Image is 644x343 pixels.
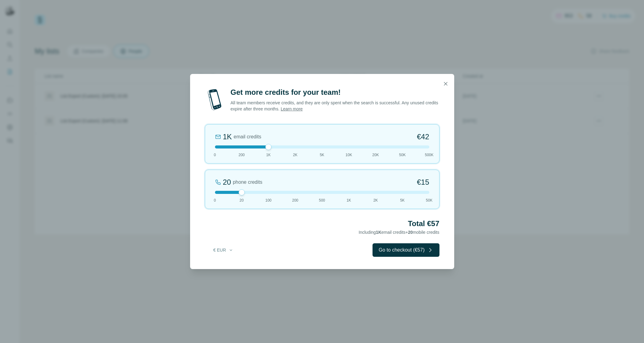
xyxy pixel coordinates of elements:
span: 200 [239,152,245,158]
span: 1K [376,230,381,235]
span: 10K [345,152,352,158]
span: 200 [292,198,298,203]
span: 0 [214,198,216,203]
span: 500 [319,198,325,203]
button: € EUR [209,245,238,256]
span: Including email credits + mobile credits [359,230,439,235]
span: 500K [425,152,433,158]
img: mobile-phone [205,87,224,112]
span: 5K [400,198,405,203]
span: 2K [373,198,378,203]
span: 5K [320,152,324,158]
div: 20 [223,177,231,187]
span: €42 [417,132,429,142]
span: 50K [399,152,406,158]
h2: Total €57 [205,219,439,229]
span: 20 [240,198,244,203]
span: €15 [417,177,429,187]
span: 100 [265,198,271,203]
p: All team members receive credits, and they are only spent when the search is successful. Any unus... [231,100,439,112]
span: 0 [214,152,216,158]
span: 20K [372,152,379,158]
span: 20 [408,230,413,235]
span: 1K [266,152,271,158]
span: 2K [293,152,298,158]
span: email credits [234,133,261,141]
div: 1K [223,132,232,142]
span: 50K [426,198,432,203]
button: Go to checkout (€57) [373,243,439,257]
a: Learn more [281,106,303,111]
span: phone credits [233,179,262,186]
span: 1K [346,198,351,203]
